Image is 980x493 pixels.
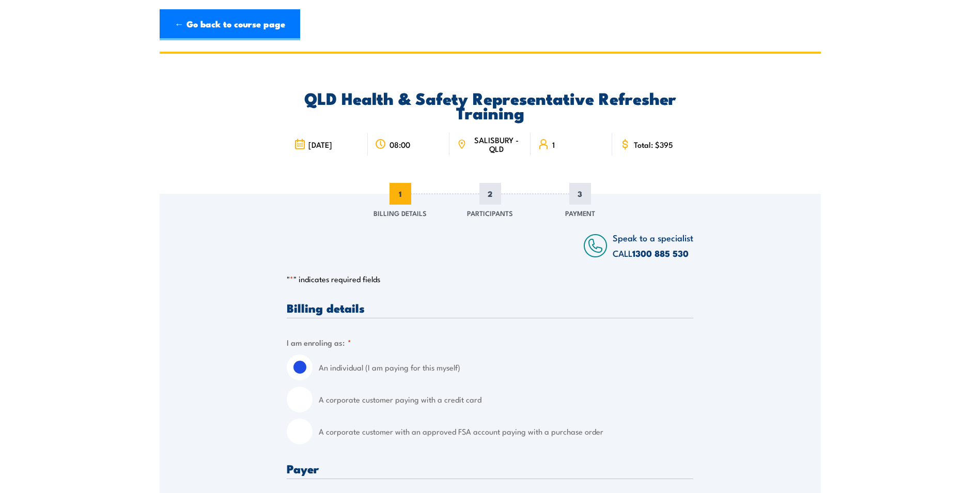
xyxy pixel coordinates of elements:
span: Payment [565,208,595,218]
h2: QLD Health & Safety Representative Refresher Training [287,90,693,119]
span: Total: $395 [634,140,673,149]
span: Speak to a specialist CALL [613,231,693,259]
p: " " indicates required fields [287,274,693,284]
label: A corporate customer paying with a credit card [319,387,693,412]
span: 2 [479,183,501,205]
span: SALISBURY - QLD [470,135,523,153]
span: Billing Details [374,208,427,218]
span: 1 [552,140,555,149]
h3: Billing details [287,302,693,314]
a: 1300 885 530 [632,246,689,260]
a: ← Go back to course page [160,9,300,40]
span: 08:00 [390,140,410,149]
span: [DATE] [308,140,332,149]
label: A corporate customer with an approved FSA account paying with a purchase order [319,419,693,444]
span: Participants [467,208,513,218]
label: An individual (I am paying for this myself) [319,355,693,380]
h3: Payer [287,463,693,474]
span: 3 [569,183,591,205]
legend: I am enroling as: [287,336,351,348]
span: 1 [390,183,411,205]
